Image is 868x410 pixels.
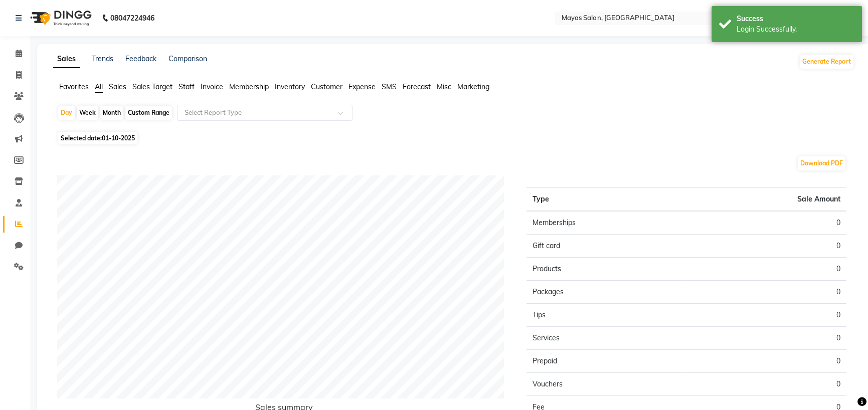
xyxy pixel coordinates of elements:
[737,14,854,24] div: Success
[77,106,98,120] div: Week
[349,82,376,91] span: Expense
[686,211,846,235] td: 0
[527,188,686,212] th: Type
[527,304,686,327] td: Tips
[125,54,156,63] a: Feedback
[53,50,80,68] a: Sales
[798,156,845,170] button: Download PDF
[110,4,154,32] b: 08047224946
[527,373,686,396] td: Vouchers
[737,24,854,35] div: Login Successfully.
[686,281,846,304] td: 0
[201,82,223,91] span: Invoice
[59,82,89,91] span: Favorites
[275,82,305,91] span: Inventory
[686,304,846,327] td: 0
[311,82,342,91] span: Customer
[58,106,75,120] div: Day
[686,235,846,258] td: 0
[125,106,172,120] div: Custom Range
[686,327,846,350] td: 0
[26,4,94,32] img: logo
[686,188,846,212] th: Sale Amount
[527,350,686,373] td: Prepaid
[403,82,431,91] span: Forecast
[527,327,686,350] td: Services
[800,55,853,69] button: Generate Report
[382,82,397,91] span: SMS
[132,82,172,91] span: Sales Target
[686,258,846,281] td: 0
[527,258,686,281] td: Products
[437,82,451,91] span: Misc
[527,281,686,304] td: Packages
[527,235,686,258] td: Gift card
[95,82,103,91] span: All
[168,54,207,63] a: Comparison
[109,82,126,91] span: Sales
[92,54,113,63] a: Trends
[457,82,489,91] span: Marketing
[686,350,846,373] td: 0
[58,132,137,144] span: Selected date:
[229,82,269,91] span: Membership
[102,134,135,142] span: 01-10-2025
[527,211,686,235] td: Memberships
[100,106,123,120] div: Month
[179,82,195,91] span: Staff
[686,373,846,396] td: 0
